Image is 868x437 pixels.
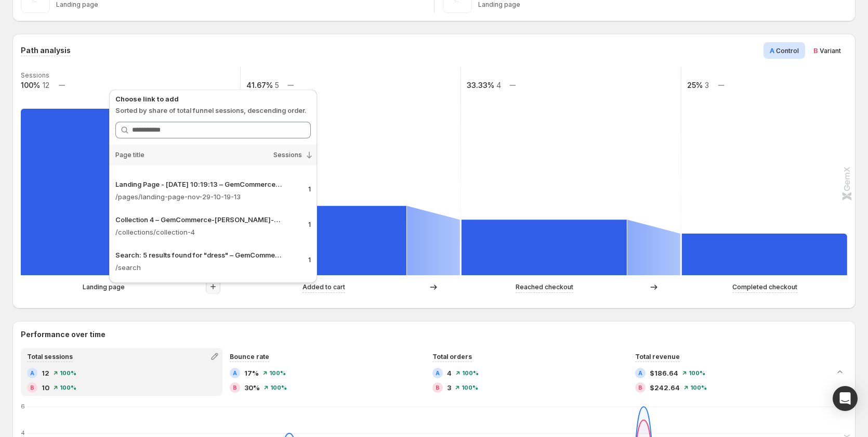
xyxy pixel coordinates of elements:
[833,365,847,379] button: Collapse chart
[269,370,286,376] span: 100%
[689,370,705,376] span: 100%
[233,370,237,376] h2: A
[813,46,818,55] span: B
[115,214,283,225] p: Collection 4 – GemCommerce-[PERSON_NAME]-stg
[233,384,237,391] h2: B
[690,384,707,391] span: 100%
[432,353,472,361] span: Total orders
[833,386,858,411] div: Open Intercom Messenger
[638,370,642,376] h2: A
[270,384,287,391] span: 100%
[21,429,25,436] text: 4
[230,353,269,361] span: Bounce rate
[241,206,406,275] path: Added to cart: 5
[42,368,49,378] span: 12
[115,94,311,104] p: Choose link to add
[30,384,34,391] h2: B
[650,368,678,378] span: $186.64
[60,384,76,391] span: 100%
[308,185,311,194] p: 1
[467,81,494,89] text: 33.33%
[682,234,847,275] path: Completed checkout: 3
[516,282,573,292] p: Reached checkout
[436,370,440,376] h2: A
[820,47,841,55] span: Variant
[436,384,440,391] h2: B
[115,262,300,273] p: /search
[21,81,40,89] text: 100%
[447,368,452,378] span: 4
[770,46,774,55] span: A
[115,179,283,189] p: Landing Page - [DATE] 10:19:13 – GemCommerce-[PERSON_NAME]-stg
[244,382,260,393] span: 30%
[115,105,311,115] p: Sorted by share of total funnel sessions, descending order.
[447,382,451,393] span: 3
[21,403,25,410] text: 6
[462,384,478,391] span: 100%
[115,227,300,237] p: /collections/collection-4
[303,282,345,292] p: Added to cart
[776,47,799,55] span: Control
[496,81,501,89] text: 4
[705,81,709,89] text: 3
[56,1,426,9] p: Landing page
[273,151,302,159] span: Sessions
[30,370,34,376] h2: A
[650,382,680,393] span: $242.64
[462,220,627,275] path: Reached checkout: 4
[308,221,311,229] p: 1
[638,384,642,391] h2: B
[43,81,49,89] text: 12
[83,282,125,292] p: Landing page
[308,256,311,264] p: 1
[60,370,76,376] span: 100%
[21,45,71,56] h3: Path analysis
[732,282,797,292] p: Completed checkout
[115,151,144,159] span: Page title
[27,353,73,361] span: Total sessions
[687,81,703,89] text: 25%
[478,1,848,9] p: Landing page
[462,370,479,376] span: 100%
[635,353,680,361] span: Total revenue
[42,382,49,393] span: 10
[21,329,847,340] h2: Performance over time
[115,250,283,260] p: Search: 5 results found for "dress" – GemCommerce-[PERSON_NAME]-stg
[21,71,49,79] text: Sessions
[115,191,300,202] p: /pages/landing-page-nov-29-10-19-13
[244,368,259,378] span: 17%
